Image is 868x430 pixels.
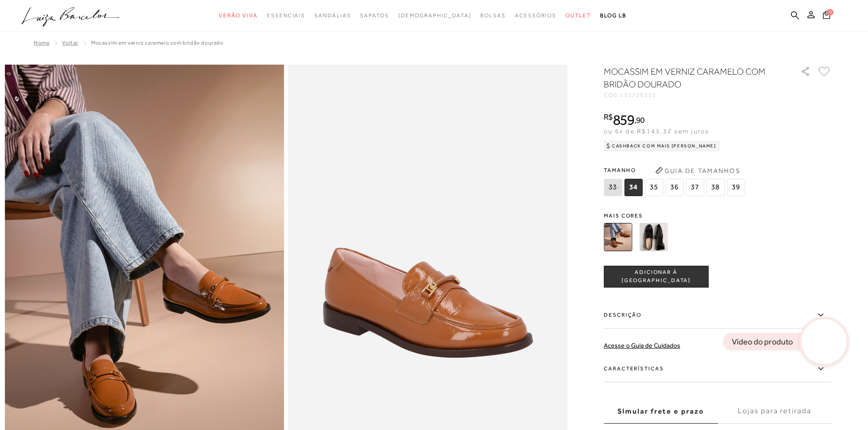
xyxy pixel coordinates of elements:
span: 35 [645,179,663,196]
span: 90 [636,115,645,125]
img: MOCASSIM EM VERNIZ CARAMELO COM BRIDÃO DOURADO [604,223,632,251]
h1: MOCASSIM EM VERNIZ CARAMELO COM BRIDÃO DOURADO [604,65,775,91]
span: 37 [686,179,704,196]
div: Vídeo do produto [723,333,802,349]
span: ADICIONAR À [GEOGRAPHIC_DATA] [604,268,708,284]
a: BLOG LB [600,7,627,24]
span: 859 [613,111,634,128]
span: Bolsas [480,12,506,19]
a: noSubCategoriesText [480,7,506,24]
label: Simular frete e prazo [604,399,718,424]
a: noSubCategoriesText [398,7,472,24]
span: 34 [624,179,642,196]
i: , [634,116,645,124]
img: MOCASSIM EM VERNIZ PRETO COM BRIDÃO DOURADO [639,223,668,251]
span: Outlet [565,12,591,19]
button: 0 [820,10,833,22]
span: ou 6x de R$143,32 sem juros [604,127,709,135]
span: 36 [665,179,683,196]
a: Voltar [62,40,78,46]
span: 131700332 [620,92,657,98]
span: 38 [706,179,724,196]
button: Guia de Tamanhos [652,163,743,178]
span: Tamanho [604,163,747,177]
button: ADICIONAR À [GEOGRAPHIC_DATA] [604,266,709,288]
span: Mais cores [604,213,832,218]
a: noSubCategoriesText [565,7,591,24]
span: 39 [727,179,745,196]
span: 33 [604,179,622,196]
span: Essenciais [267,12,305,19]
span: Sandálias [314,12,351,19]
a: noSubCategoriesText [360,7,389,24]
i: R$ [604,113,613,121]
span: Verão Viva [219,12,258,19]
a: noSubCategoriesText [314,7,351,24]
label: Lojas para retirada [718,399,832,424]
label: Características [604,356,832,382]
span: MOCASSIM EM VERNIZ CARAMELO COM BRIDÃO DOURADO [91,40,224,46]
a: Home [34,40,49,46]
div: Cashback com Mais [PERSON_NAME] [604,141,720,152]
div: CÓD: [604,92,786,98]
a: noSubCategoriesText [267,7,305,24]
a: noSubCategoriesText [219,7,258,24]
span: Acessórios [515,12,556,19]
label: Descrição [604,302,832,329]
a: noSubCategoriesText [515,7,556,24]
span: Sapatos [360,12,389,19]
span: 0 [827,9,833,15]
span: BLOG LB [600,12,627,19]
span: [DEMOGRAPHIC_DATA] [398,12,472,19]
a: Acesse o Guia de Cuidados [604,342,680,349]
